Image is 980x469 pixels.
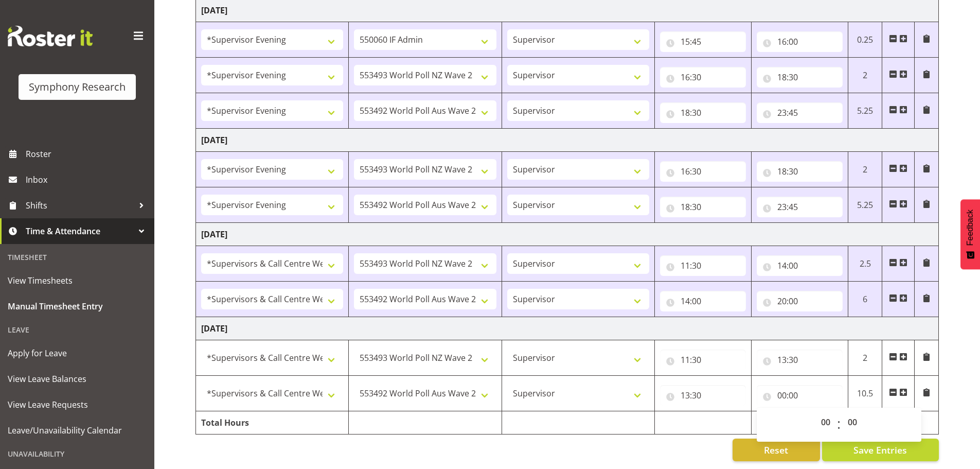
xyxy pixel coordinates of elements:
input: Click to select... [660,197,746,217]
td: [DATE] [196,129,939,152]
span: Feedback [966,210,975,246]
td: Total Hours [196,411,349,435]
input: Click to select... [757,197,843,217]
div: Leave [3,319,152,340]
button: Reset [733,439,820,461]
span: View Timesheets [8,273,147,288]
div: Unavailability [3,443,152,464]
td: 2 [848,152,882,187]
input: Click to select... [757,161,843,182]
span: View Leave Balances [8,371,147,387]
td: 2 [848,58,882,93]
td: 10.5 [848,376,882,411]
span: Inbox [26,172,149,187]
input: Click to select... [660,67,746,88]
input: Click to select... [660,385,746,406]
td: 6 [848,282,882,317]
span: Leave/Unavailability Calendar [8,423,147,438]
a: View Leave Balances [3,366,152,392]
button: Save Entries [822,439,939,461]
a: Manual Timesheet Entry [3,293,152,319]
a: Apply for Leave [3,340,152,366]
td: 5.25 [848,93,882,129]
div: Timesheet [3,247,152,268]
span: Apply for Leave [8,345,147,361]
td: [DATE] [196,223,939,246]
input: Click to select... [757,31,843,52]
td: [DATE] [196,317,939,340]
td: 0.25 [848,22,882,58]
a: View Leave Requests [3,392,152,418]
a: View Timesheets [3,268,152,293]
button: Feedback - Show survey [960,199,980,269]
input: Click to select... [757,67,843,88]
td: 5.25 [848,187,882,223]
input: Click to select... [660,31,746,52]
input: Click to select... [660,350,746,370]
input: Click to select... [660,291,746,311]
input: Click to select... [757,102,843,123]
span: Manual Timesheet Entry [8,299,147,314]
span: Time & Attendance [26,223,134,239]
div: Symphony Research [29,79,126,95]
span: : [837,412,841,438]
span: View Leave Requests [8,397,147,412]
a: Leave/Unavailability Calendar [3,418,152,443]
span: Roster [26,146,149,162]
td: 2 [848,340,882,376]
input: Click to select... [660,102,746,123]
input: Click to select... [660,161,746,182]
input: Click to select... [757,291,843,311]
input: Click to select... [757,350,843,370]
td: 2.5 [848,246,882,282]
img: Rosterit website logo [8,26,93,46]
span: Save Entries [853,443,907,457]
input: Click to select... [757,255,843,276]
input: Click to select... [757,385,843,406]
input: Click to select... [660,255,746,276]
span: Reset [764,443,788,457]
span: Shifts [26,198,134,213]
